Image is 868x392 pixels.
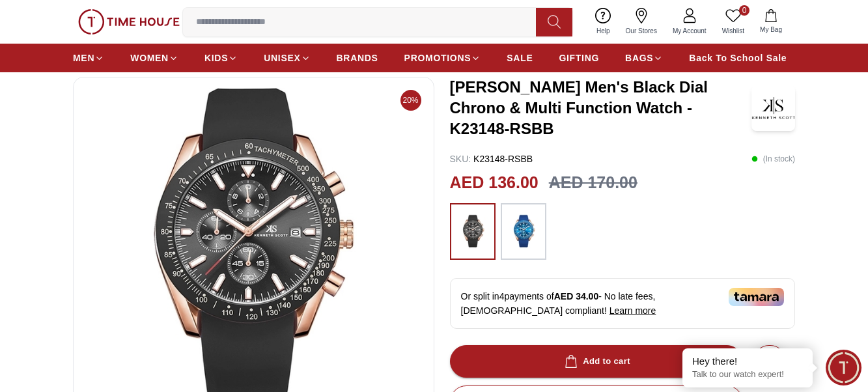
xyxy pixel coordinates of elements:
img: Kenneth Scott Men's Black Dial Chrono & Multi Function Watch - K23148-RSBB [751,85,795,131]
a: Our Stores [618,5,665,38]
span: Our Stores [621,26,662,36]
span: UNISEX [264,51,300,64]
h3: [PERSON_NAME] Men's Black Dial Chrono & Multi Function Watch - K23148-RSBB [450,77,752,139]
span: Learn more [609,305,656,316]
span: BRANDS [337,51,378,64]
a: UNISEX [264,46,310,70]
span: 20% [400,90,421,111]
button: Add to cart [450,345,743,378]
div: Or split in 4 payments of - No late fees, [DEMOGRAPHIC_DATA] compliant! [450,278,796,329]
span: Help [591,26,615,36]
span: SKU : [450,154,471,164]
a: PROMOTIONS [404,46,481,70]
a: 0Wishlist [714,5,752,38]
span: MEN [73,51,94,64]
span: AED 34.00 [554,291,598,301]
a: SALE [507,46,533,70]
p: K23148-RSBB [450,152,533,165]
h2: AED 136.00 [450,171,539,195]
img: Tamara [729,288,784,306]
a: Help [589,5,618,38]
span: GIFTING [559,51,599,64]
h3: AED 170.00 [549,171,637,195]
span: Back To School Sale [689,51,787,64]
div: Chat Widget [826,350,861,385]
div: Hey there! [692,355,803,368]
span: WOMEN [130,51,169,64]
span: BAGS [625,51,653,64]
span: My Account [667,26,712,36]
p: ( In stock ) [751,152,795,165]
span: 0 [739,5,749,16]
span: KIDS [204,51,228,64]
div: Add to cart [562,354,630,369]
a: BRANDS [337,46,378,70]
a: GIFTING [559,46,599,70]
a: MEN [73,46,104,70]
span: Wishlist [717,26,749,36]
img: ... [78,9,180,35]
a: BAGS [625,46,663,70]
p: Talk to our watch expert! [692,369,803,380]
img: ... [456,210,489,254]
a: WOMEN [130,46,178,70]
span: SALE [507,51,533,64]
a: KIDS [204,46,238,70]
a: Back To School Sale [689,46,787,70]
span: PROMOTIONS [404,51,471,64]
img: ... [507,210,540,254]
span: My Bag [755,25,787,35]
button: My Bag [752,7,790,37]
